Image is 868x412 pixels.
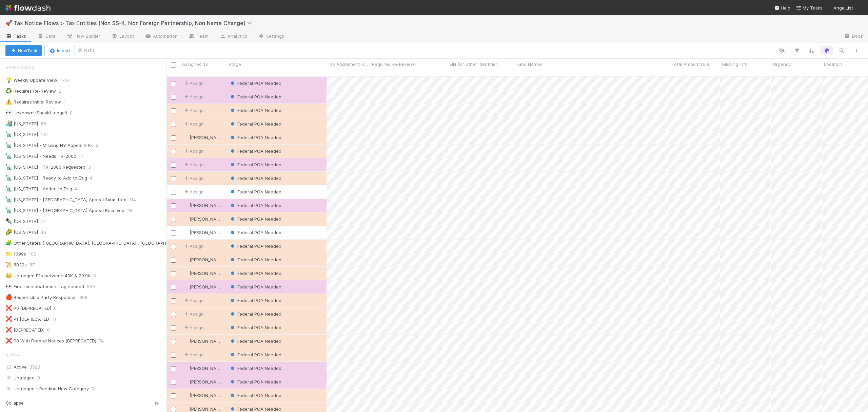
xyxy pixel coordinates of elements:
[171,62,176,68] input: Toggle All Rows Selected
[183,297,204,304] div: Assign
[229,93,281,100] div: Federal POA Needed
[229,175,281,181] span: Federal POA Needed
[183,311,204,317] span: Assign
[229,80,281,87] div: Federal POA Needed
[183,229,223,236] div: [PERSON_NAME]
[29,250,43,258] span: 106
[183,120,204,127] span: Assign
[44,45,75,56] button: Import
[171,258,176,263] input: Toggle Row Selected
[5,327,12,333] span: ❌
[839,31,868,42] a: Docs
[5,33,26,39] span: Tasks
[229,120,281,127] div: Federal POA Needed
[106,31,139,42] a: Layout
[229,107,281,114] div: Federal POA Needed
[14,20,255,26] span: Tax Notice Flows > Tax Entities (Non SS-4, Non Foreign Partnership, Non Name Change)
[5,316,12,322] span: ❌
[129,195,143,204] span: 114
[183,161,204,168] span: Assign
[229,311,281,317] div: Federal POA Needed
[229,80,281,86] span: Federal POA Needed
[183,243,204,249] span: Assign
[229,202,281,209] div: Federal POA Needed
[229,284,281,289] span: Federal POA Needed
[183,93,204,100] span: Assign
[183,379,189,385] img: avatar_cc3a00d7-dd5c-4a2f-8d58-dd6545b20c0d.png
[229,406,281,412] span: Federal POA Needed
[229,270,281,276] span: Federal POA Needed
[183,216,189,222] img: avatar_cc3a00d7-dd5c-4a2f-8d58-dd6545b20c0d.png
[229,311,281,317] span: Federal POA Needed
[229,230,281,235] span: Federal POA Needed
[5,110,12,115] span: 👀
[229,243,281,249] div: Federal POA Needed
[229,148,281,154] span: Federal POA Needed
[183,257,189,262] img: avatar_cc3a00d7-dd5c-4a2f-8d58-dd6545b20c0d.png
[190,284,224,289] span: [PERSON_NAME]
[229,121,281,127] span: Federal POA Needed
[5,109,67,117] div: Unknown (Should triage!)
[183,188,204,195] span: Assign
[183,148,204,154] span: Assign
[5,239,234,247] div: Other States ([GEOGRAPHIC_DATA], [GEOGRAPHIC_DATA] , [GEOGRAPHIC_DATA], [GEOGRAPHIC_DATA])
[183,378,223,385] div: [PERSON_NAME]
[5,2,51,14] img: logo-inverted-e16ddd16eac7371096b0.svg
[75,185,84,193] span: 4
[5,261,27,269] div: 8832s
[229,352,281,357] span: Federal POA Needed
[183,366,189,371] img: avatar_cc3a00d7-dd5c-4a2f-8d58-dd6545b20c0d.png
[229,366,281,371] span: Federal POA Needed
[774,4,790,11] div: Help
[5,196,12,202] span: 🗽
[5,130,38,139] div: [US_STATE]
[171,108,176,113] input: Toggle Row Selected
[32,31,61,42] a: Data
[229,243,281,249] span: Federal POA Needed
[190,379,224,385] span: [PERSON_NAME]
[5,76,57,85] div: Weekly Update View
[229,61,241,68] span: Stage
[171,407,176,412] input: Toggle Row Selected
[5,88,12,94] span: ♻️
[171,176,176,181] input: Toggle Row Selected
[37,374,40,382] span: 0
[183,31,214,42] a: Team
[229,283,281,290] div: Federal POA Needed
[450,61,499,68] span: EIN (Or other identifier)
[183,230,189,235] img: avatar_2c958fe4-7690-4b4d-a881-c5dfc7d29e13.png
[229,256,281,263] div: Federal POA Needed
[182,61,209,68] span: Assigned To
[183,107,204,114] div: Assign
[5,152,76,161] div: [US_STATE] - Needs TR-2000
[190,203,224,208] span: [PERSON_NAME]
[229,338,281,344] span: Federal POA Needed
[5,228,38,237] div: [US_STATE]
[5,20,12,26] span: 🚀
[5,153,12,159] span: 🗽
[229,325,281,330] span: Federal POA Needed
[5,142,12,148] span: 🗽
[229,188,281,195] div: Federal POA Needed
[5,385,89,393] span: Untriaged - Pending New Category
[229,365,281,372] div: Federal POA Needed
[183,202,223,209] div: [PERSON_NAME]
[229,189,281,194] span: Federal POA Needed
[183,392,223,399] div: [PERSON_NAME]
[183,135,189,140] img: avatar_cc3a00d7-dd5c-4a2f-8d58-dd6545b20c0d.png
[5,77,12,83] span: 💡
[183,393,189,398] img: avatar_cc3a00d7-dd5c-4a2f-8d58-dd6545b20c0d.png
[229,203,281,208] span: Federal POA Needed
[171,230,176,236] input: Toggle Row Selected
[5,98,61,106] div: Requires Initial Review
[722,61,748,68] span: Missing Info
[29,364,40,370] span: 3523
[171,217,176,222] input: Toggle Row Selected
[229,338,281,344] div: Federal POA Needed
[5,304,51,313] div: P0 [DEPRECATED]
